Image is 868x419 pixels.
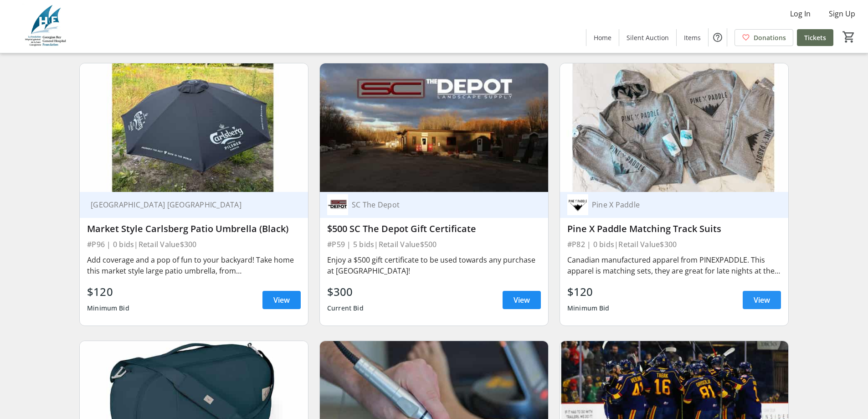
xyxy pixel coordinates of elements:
[327,284,364,300] div: $300
[87,238,301,251] div: #P96 | 0 bids | Retail Value $300
[327,254,541,276] div: Enjoy a $500 gift certificate to be used towards any purchase at [GEOGRAPHIC_DATA]!
[320,63,548,192] img: $500 SC The Depot Gift Certificate
[87,254,301,276] div: Add coverage and a pop of fun to your backyard! Take home this market style large patio umbrella,...
[327,194,348,215] img: SC The Depot
[754,33,786,42] span: Donations
[734,29,793,46] a: Donations
[588,200,770,209] div: Pine X Paddle
[594,33,611,42] span: Home
[743,291,781,309] a: View
[754,295,770,305] span: View
[567,254,781,276] div: Canadian manufactured apparel from PINEXPADDLE. This apparel is matching sets, they are great for...
[87,223,301,234] div: Market Style Carlsberg Patio Umbrella (Black)
[797,29,833,46] a: Tickets
[709,28,727,47] button: Help
[514,295,530,305] span: View
[503,291,541,309] a: View
[567,300,610,316] div: Minimum Bid
[273,295,290,305] span: View
[262,291,301,309] a: View
[586,29,619,46] a: Home
[783,6,818,21] button: Log In
[829,8,855,19] span: Sign Up
[327,238,541,251] div: #P59 | 5 bids | Retail Value $500
[804,33,826,42] span: Tickets
[677,29,708,46] a: Items
[822,6,863,21] button: Sign Up
[87,200,290,209] div: [GEOGRAPHIC_DATA] [GEOGRAPHIC_DATA]
[327,300,364,316] div: Current Bid
[567,223,781,234] div: Pine X Paddle Matching Track Suits
[627,33,669,42] span: Silent Auction
[348,200,530,209] div: SC The Depot
[841,29,857,45] button: Cart
[327,223,541,234] div: $500 SC The Depot Gift Certificate
[684,33,701,42] span: Items
[567,238,781,251] div: #P82 | 0 bids | Retail Value $300
[87,300,129,316] div: Minimum Bid
[619,29,676,46] a: Silent Auction
[567,194,588,215] img: Pine X Paddle
[567,284,610,300] div: $120
[790,8,811,19] span: Log In
[560,63,788,192] img: Pine X Paddle Matching Track Suits
[87,284,129,300] div: $120
[80,63,308,192] img: Market Style Carlsberg Patio Umbrella (Black)
[5,4,87,49] img: Georgian Bay General Hospital Foundation's Logo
